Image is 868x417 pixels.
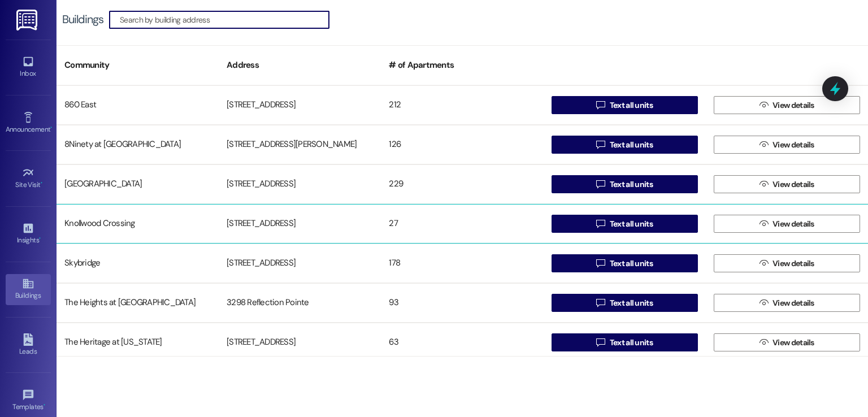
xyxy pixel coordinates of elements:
[552,215,698,233] button: Text all units
[759,298,768,307] i: 
[552,175,698,193] button: Text all units
[552,136,698,154] button: Text all units
[16,10,40,31] img: ResiDesk Logo
[6,385,51,416] a: Templates •
[610,179,653,190] span: Text all units
[596,338,605,347] i: 
[6,219,51,249] a: Insights •
[610,218,653,230] span: Text all units
[772,99,814,111] span: View details
[552,333,698,351] button: Text all units
[62,14,103,25] div: Buildings
[552,96,698,114] button: Text all units
[120,12,329,28] input: Search by building address
[219,292,381,314] div: 3298 Reflection Pointe
[610,297,653,309] span: Text all units
[6,52,51,82] a: Inbox
[57,252,219,275] div: Skybridge
[714,136,860,154] button: View details
[57,51,219,79] div: Community
[714,333,860,351] button: View details
[596,298,605,307] i: 
[596,219,605,228] i: 
[381,252,543,275] div: 178
[219,94,381,116] div: [STREET_ADDRESS]
[610,99,653,111] span: Text all units
[381,212,543,235] div: 27
[714,175,860,193] button: View details
[759,101,768,110] i: 
[57,133,219,156] div: 8Ninety at [GEOGRAPHIC_DATA]
[714,215,860,233] button: View details
[552,294,698,312] button: Text all units
[610,139,653,151] span: Text all units
[219,252,381,275] div: [STREET_ADDRESS]
[772,179,814,190] span: View details
[6,330,51,360] a: Leads
[381,94,543,116] div: 212
[714,294,860,312] button: View details
[381,331,543,354] div: 63
[381,173,543,196] div: 229
[596,101,605,110] i: 
[552,254,698,272] button: Text all units
[219,51,381,79] div: Address
[219,173,381,196] div: [STREET_ADDRESS]
[57,331,219,354] div: The Heritage at [US_STATE]
[44,401,45,409] span: •
[381,292,543,314] div: 93
[596,259,605,268] i: 
[610,258,653,270] span: Text all units
[39,234,41,242] span: •
[759,180,768,189] i: 
[57,292,219,314] div: The Heights at [GEOGRAPHIC_DATA]
[759,140,768,149] i: 
[57,94,219,116] div: 860 East
[596,180,605,189] i: 
[772,258,814,270] span: View details
[219,133,381,156] div: [STREET_ADDRESS][PERSON_NAME]
[6,274,51,305] a: Buildings
[6,163,51,194] a: Site Visit •
[772,139,814,151] span: View details
[759,338,768,347] i: 
[772,218,814,230] span: View details
[57,173,219,196] div: [GEOGRAPHIC_DATA]
[381,133,543,156] div: 126
[772,297,814,309] span: View details
[50,124,52,132] span: •
[714,254,860,272] button: View details
[41,179,42,187] span: •
[219,212,381,235] div: [STREET_ADDRESS]
[714,96,860,114] button: View details
[596,140,605,149] i: 
[759,219,768,228] i: 
[772,337,814,349] span: View details
[57,212,219,235] div: Knollwood Crossing
[759,259,768,268] i: 
[219,331,381,354] div: [STREET_ADDRESS]
[610,337,653,349] span: Text all units
[381,51,543,79] div: # of Apartments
